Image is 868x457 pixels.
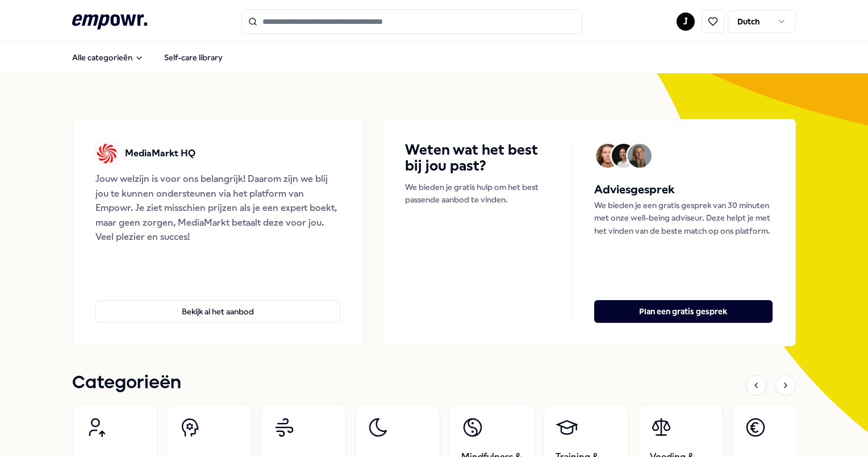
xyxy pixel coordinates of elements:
[241,9,582,34] input: Search for products, categories or subcategories
[594,199,773,237] p: We bieden je een gratis gesprek van 30 minuten met onze well-being adviseur. Deze helpt je met he...
[612,144,636,168] img: Avatar
[405,142,548,174] h4: Weten wat het best bij jou past?
[95,300,340,323] button: Bekijk al het aanbod
[594,181,773,199] h5: Adviesgesprek
[405,181,548,206] p: We bieden je gratis hulp om het best passende aanbod te vinden.
[95,172,340,244] div: Jouw welzijn is voor ons belangrijk! Daarom zijn we blij jou te kunnen ondersteunen via het platf...
[628,144,652,168] img: Avatar
[95,282,340,323] a: Bekijk al het aanbod
[677,13,695,31] button: J
[155,46,232,69] a: Self-care library
[596,144,620,168] img: Avatar
[72,369,181,397] h1: Categorieën
[125,146,195,161] p: MediaMarkt HQ
[63,46,232,69] nav: Main
[95,142,118,165] img: MediaMarkt HQ
[63,46,153,69] button: Alle categorieën
[594,300,773,323] button: Plan een gratis gesprek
